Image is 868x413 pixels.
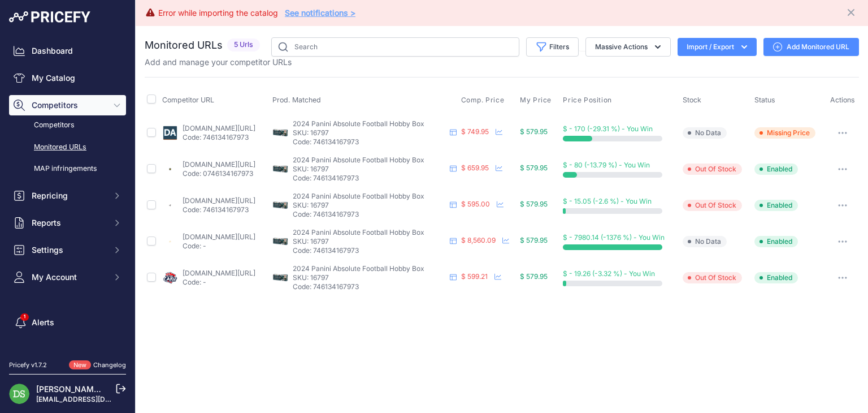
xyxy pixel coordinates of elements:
span: $ - 80 (-13.79 %) - You Win [563,161,650,169]
span: $ 659.95 [461,164,489,172]
p: Code: 746134167973 [293,137,445,147]
button: Close [845,5,859,18]
span: $ 579.95 [520,236,548,244]
button: My Price [520,96,554,105]
span: No Data [683,236,727,247]
p: Code: 746134167973 [293,210,445,219]
span: $ - 15.05 (-2.6 %) - You Win [563,197,652,205]
span: 2024 Panini Absolute Football Hobby Box [293,119,424,128]
span: Out Of Stock [683,272,742,283]
div: Pricefy v1.7.2 [9,360,47,370]
p: Code: 746134167973 [183,205,255,214]
span: Competitor URL [162,96,214,104]
span: Out Of Stock [683,164,742,175]
p: Code: - [183,278,255,287]
span: Price Position [563,96,611,105]
span: $ 579.95 [520,200,548,208]
p: Code: - [183,242,255,251]
button: Settings [9,240,126,260]
button: Filters [526,37,579,57]
span: Status [754,96,775,104]
span: Actions [830,96,855,104]
span: 5 Urls [227,38,260,51]
span: Enabled [754,236,798,247]
span: Repricing [32,190,106,201]
button: Massive Actions [585,37,671,57]
button: Competitors [9,95,126,115]
span: $ - 19.26 (-3.32 %) - You Win [563,269,655,278]
span: Reports [32,217,106,229]
a: Monitored URLs [9,137,126,157]
span: Out Of Stock [683,200,742,211]
div: Error while importing the catalog [158,7,278,19]
p: Code: 746134167973 [293,246,445,255]
a: [DOMAIN_NAME][URL] [183,233,255,241]
a: [PERSON_NAME] Mr. [36,384,115,394]
p: SKU: 16797 [293,237,445,246]
span: My Account [32,272,106,283]
span: 2024 Panini Absolute Football Hobby Box [293,156,424,164]
nav: Sidebar [9,41,126,376]
a: [DOMAIN_NAME][URL] [183,196,255,205]
button: Repricing [9,186,126,206]
a: MAP infringements [9,159,126,179]
p: Add and manage your competitor URLs [145,57,292,68]
a: Dashboard [9,41,126,61]
button: Price Position [563,96,614,105]
img: Pricefy Logo [9,11,90,23]
span: Comp. Price [461,96,505,105]
a: Competitors [9,115,126,135]
input: Search [271,37,519,57]
span: $ - 170 (-29.31 %) - You Win [563,124,653,133]
a: Add Monitored URL [763,38,859,56]
span: Enabled [754,164,798,175]
a: Changelog [93,361,126,369]
p: SKU: 16797 [293,128,445,137]
span: $ 579.95 [520,272,548,281]
button: Reports [9,213,126,233]
span: $ 595.00 [461,200,490,208]
span: Missing Price [754,127,815,139]
p: Code: 0746134167973 [183,169,255,178]
span: $ 579.95 [520,164,548,172]
span: $ - 7980.14 (-1376 %) - You Win [563,233,665,242]
p: Code: 746134167973 [293,282,445,291]
a: [EMAIL_ADDRESS][DOMAIN_NAME] [36,395,154,403]
span: $ 8,560.09 [461,236,496,244]
span: My Price [520,96,552,105]
button: My Account [9,267,126,287]
span: 2024 Panini Absolute Football Hobby Box [293,264,424,273]
h2: Monitored URLs [145,37,223,53]
a: Alerts [9,312,126,333]
span: 2024 Panini Absolute Football Hobby Box [293,228,424,236]
span: No Data [683,127,727,139]
p: Code: 746134167973 [183,133,255,142]
a: [DOMAIN_NAME][URL] [183,124,255,132]
p: SKU: 16797 [293,201,445,210]
span: Stock [683,96,701,104]
span: Competitors [32,100,106,111]
span: $ 749.95 [461,127,489,136]
button: Comp. Price [461,96,507,105]
a: My Catalog [9,68,126,88]
a: See notifications > [285,8,355,18]
p: SKU: 16797 [293,165,445,174]
span: Enabled [754,272,798,283]
p: SKU: 16797 [293,273,445,282]
span: Enabled [754,200,798,211]
a: [DOMAIN_NAME][URL] [183,160,255,169]
span: $ 579.95 [520,127,548,136]
span: New [69,360,91,370]
span: 2024 Panini Absolute Football Hobby Box [293,192,424,200]
button: Import / Export [678,38,757,56]
p: Code: 746134167973 [293,174,445,183]
span: $ 599.21 [461,272,488,281]
span: Settings [32,244,106,256]
a: [DOMAIN_NAME][URL] [183,269,255,277]
span: Prod. Matched [272,96,321,104]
